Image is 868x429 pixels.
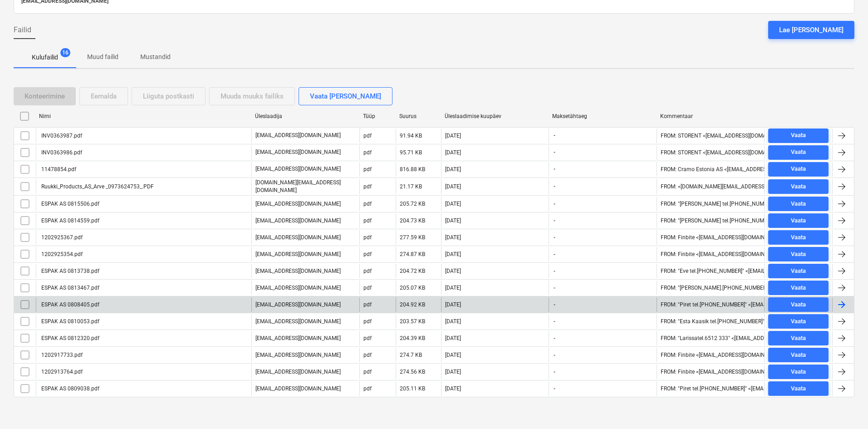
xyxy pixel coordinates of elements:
[445,113,545,119] div: Üleslaadimise kuupäev
[400,268,425,274] div: 204.72 KB
[140,52,171,62] p: Mustandid
[40,335,99,341] div: ESPAK AS 0812320.pdf
[553,351,556,359] span: -
[791,130,806,141] div: Vaata
[40,385,99,392] div: ESPAK AS 0809038.pdf
[791,350,806,360] div: Vaata
[445,285,461,291] div: [DATE]
[363,352,372,358] div: pdf
[40,318,99,325] div: ESPAK AS 0810053.pdf
[255,113,356,119] div: Üleslaadija
[445,183,461,190] div: [DATE]
[255,284,341,292] p: [EMAIL_ADDRESS][DOMAIN_NAME]
[40,301,99,308] div: ESPAK AS 0808405.pdf
[768,314,829,329] button: Vaata
[768,348,829,362] button: Vaata
[255,234,341,242] p: [EMAIL_ADDRESS][DOMAIN_NAME]
[400,385,425,392] div: 205.11 KB
[553,132,556,139] span: -
[445,385,461,392] div: [DATE]
[363,234,372,241] div: pdf
[768,247,829,261] button: Vaata
[400,166,425,173] div: 816.88 KB
[823,385,868,429] div: Vestlusvidin
[768,230,829,245] button: Vaata
[363,183,372,190] div: pdf
[255,165,341,173] p: [EMAIL_ADDRESS][DOMAIN_NAME]
[553,284,556,292] span: -
[32,53,58,62] p: Kulufailid
[553,318,556,325] span: -
[768,128,829,143] button: Vaata
[553,301,556,309] span: -
[791,147,806,158] div: Vaata
[445,335,461,341] div: [DATE]
[791,300,806,310] div: Vaata
[87,52,118,62] p: Muud failid
[553,267,556,275] span: -
[768,264,829,278] button: Vaata
[299,87,392,105] button: Vaata [PERSON_NAME]
[255,200,341,208] p: [EMAIL_ADDRESS][DOMAIN_NAME]
[768,281,829,295] button: Vaata
[791,164,806,174] div: Vaata
[255,132,341,139] p: [EMAIL_ADDRESS][DOMAIN_NAME]
[363,335,372,341] div: pdf
[363,133,372,139] div: pdf
[553,385,556,393] span: -
[400,369,425,375] div: 274.56 KB
[255,217,341,225] p: [EMAIL_ADDRESS][DOMAIN_NAME]
[363,369,372,375] div: pdf
[445,234,461,241] div: [DATE]
[40,201,99,207] div: ESPAK AS 0815506.pdf
[363,268,372,274] div: pdf
[40,234,83,241] div: 1202925367.pdf
[40,285,99,291] div: ESPAK AS 0813467.pdf
[400,183,422,190] div: 21.17 KB
[255,318,341,325] p: [EMAIL_ADDRESS][DOMAIN_NAME]
[779,24,843,36] div: Lae [PERSON_NAME]
[791,199,806,209] div: Vaata
[445,352,461,358] div: [DATE]
[40,268,99,274] div: ESPAK AS 0813738.pdf
[399,113,437,119] div: Suurus
[791,182,806,192] div: Vaata
[363,285,372,291] div: pdf
[768,365,829,379] button: Vaata
[768,21,854,39] button: Lae [PERSON_NAME]
[791,367,806,377] div: Vaata
[310,90,381,102] div: Vaata [PERSON_NAME]
[40,183,154,190] div: Ruukki_Products_AS_Arve _0973624753_.PDF
[791,333,806,344] div: Vaata
[255,148,341,156] p: [EMAIL_ADDRESS][DOMAIN_NAME]
[40,166,76,173] div: 11478854.pdf
[363,149,372,156] div: pdf
[40,217,99,224] div: ESPAK AS 0814559.pdf
[363,217,372,224] div: pdf
[445,369,461,375] div: [DATE]
[400,318,425,325] div: 203.57 KB
[553,217,556,225] span: -
[791,216,806,226] div: Vaata
[60,48,70,57] span: 16
[255,351,341,359] p: [EMAIL_ADDRESS][DOMAIN_NAME]
[768,197,829,211] button: Vaata
[255,267,341,275] p: [EMAIL_ADDRESS][DOMAIN_NAME]
[363,113,392,119] div: Tüüp
[255,385,341,393] p: [EMAIL_ADDRESS][DOMAIN_NAME]
[553,200,556,208] span: -
[768,331,829,345] button: Vaata
[791,384,806,394] div: Vaata
[400,285,425,291] div: 205.07 KB
[445,166,461,173] div: [DATE]
[255,335,341,342] p: [EMAIL_ADDRESS][DOMAIN_NAME]
[40,149,82,156] div: INV0363986.pdf
[445,318,461,325] div: [DATE]
[39,113,248,119] div: Nimi
[768,381,829,396] button: Vaata
[660,113,761,119] div: Kommentaar
[791,283,806,293] div: Vaata
[768,162,829,177] button: Vaata
[363,166,372,173] div: pdf
[553,335,556,342] span: -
